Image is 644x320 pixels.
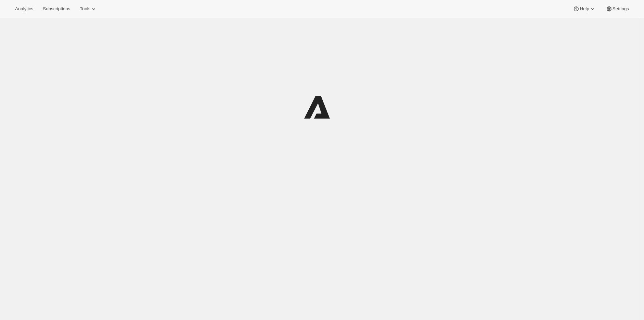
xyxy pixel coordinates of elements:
span: Settings [613,6,629,12]
button: Analytics [11,4,37,14]
button: Help [569,4,600,14]
span: Help [580,6,589,12]
button: Subscriptions [39,4,74,14]
span: Tools [80,6,90,12]
button: Tools [76,4,101,14]
button: Settings [602,4,633,14]
span: Analytics [15,6,33,12]
span: Subscriptions [43,6,70,12]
